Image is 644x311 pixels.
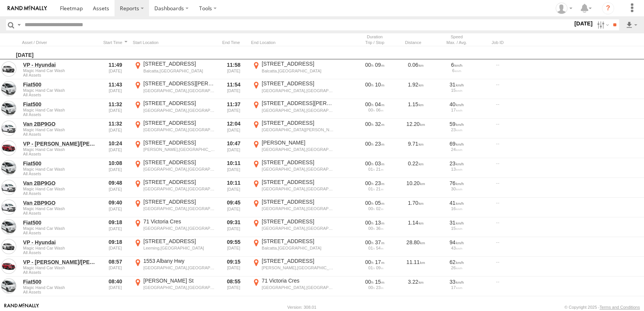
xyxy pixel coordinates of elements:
[23,88,97,93] span: Magic Hand Car Wash
[368,206,375,211] span: 00
[23,211,97,215] span: Filter Results to this Group
[375,121,385,127] span: 32
[133,277,216,295] label: Click to View Event Location
[262,127,333,132] div: [GEOGRAPHIC_DATA][PERSON_NAME][GEOGRAPHIC_DATA]
[439,121,474,127] div: 59
[600,305,640,309] a: Terms and Conditions
[564,305,640,309] div: © Copyright 2025 -
[101,218,130,236] div: 09:18 [DATE]
[439,226,474,231] div: 15
[368,167,375,171] span: 01
[251,60,335,79] label: Click to View Event Location
[439,219,474,226] div: 31
[143,277,215,284] div: [PERSON_NAME] St
[23,180,97,187] a: Van 2BP9GO
[397,179,435,197] div: 10.20
[143,198,215,205] div: [STREET_ADDRESS]
[23,239,97,246] a: VP - Hyundai
[23,206,97,211] span: Magic Hand Car Wash
[16,19,22,30] label: Search Query
[375,279,385,285] span: 15
[439,147,474,152] div: 24
[262,68,333,74] div: Balcatta,[GEOGRAPHIC_DATA]
[23,73,97,77] span: Filter Results to this Group
[439,206,474,211] div: 16
[101,100,130,118] div: 11:32 [DATE]
[23,121,97,127] a: Van 2BP9GO
[23,278,97,285] a: Fiat500
[101,238,130,256] div: 09:18 [DATE]
[219,277,248,295] div: 08:55 [DATE]
[251,100,335,118] label: Click to View Event Location
[368,187,375,191] span: 01
[439,180,474,187] div: 76
[23,171,97,176] span: Filter Results to this Group
[1,180,16,195] a: View Asset in Asset Management
[101,198,130,217] div: 09:40 [DATE]
[375,220,385,226] span: 13
[439,167,474,171] div: 13
[262,80,333,87] div: [STREET_ADDRESS]
[133,198,216,217] label: Click to View Event Location
[101,40,130,45] div: Click to Sort
[143,127,215,132] div: [GEOGRAPHIC_DATA],[GEOGRAPHIC_DATA]
[219,179,248,197] div: 10:11 [DATE]
[357,199,393,206] div: [301s] 22/09/2025 09:40 - 22/09/2025 09:45
[251,119,335,138] label: Click to View Event Location
[101,139,130,157] div: 10:24 [DATE]
[23,81,97,88] a: Fiat500
[439,68,474,73] div: 6
[262,277,333,284] div: 71 Victoria Cres
[479,40,517,45] div: Job ID
[101,119,130,138] div: 11:32 [DATE]
[133,218,216,236] label: Click to View Event Location
[23,152,97,156] span: Filter Results to this Group
[262,186,333,192] div: [GEOGRAPHIC_DATA],[GEOGRAPHIC_DATA]
[376,167,383,171] span: 21
[219,60,248,79] div: 11:58 [DATE]
[23,246,97,250] span: Magic Hand Car Wash
[365,279,374,285] span: 00
[143,265,215,270] div: [GEOGRAPHIC_DATA],[GEOGRAPHIC_DATA]
[262,119,333,126] div: [STREET_ADDRESS]
[219,159,248,177] div: 10:11 [DATE]
[375,180,385,186] span: 23
[439,88,474,93] div: 15
[365,200,374,206] span: 00
[376,265,383,270] span: 09
[1,278,16,294] a: View Asset in Asset Management
[22,40,98,45] div: Click to Sort
[439,246,474,250] div: 43
[133,60,216,79] label: Click to View Event Location
[262,245,333,251] div: Balcatta,[GEOGRAPHIC_DATA]
[262,238,333,245] div: [STREET_ADDRESS]
[23,270,97,275] span: Filter Results to this Group
[365,239,374,245] span: 00
[23,191,97,196] span: Filter Results to this Group
[143,60,215,67] div: [STREET_ADDRESS]
[1,199,16,215] a: View Asset in Asset Management
[368,226,375,231] span: 00
[133,179,216,197] label: Click to View Event Location
[368,285,375,290] span: 00
[262,179,333,185] div: [STREET_ADDRESS]
[133,119,216,138] label: Click to View Event Location
[23,250,97,255] span: Filter Results to this Group
[143,285,215,290] div: [GEOGRAPHIC_DATA],[GEOGRAPHIC_DATA]
[439,81,474,88] div: 31
[365,180,374,186] span: 00
[375,259,385,265] span: 17
[23,259,97,265] a: VP - [PERSON_NAME]/[PERSON_NAME]
[143,147,215,152] div: [PERSON_NAME],[GEOGRAPHIC_DATA]
[23,112,97,117] span: Filter Results to this Group
[439,127,474,132] div: 23
[143,179,215,185] div: [STREET_ADDRESS]
[101,159,130,177] div: 10:08 [DATE]
[23,290,97,294] span: Filter Results to this Group
[439,140,474,147] div: 69
[262,198,333,205] div: [STREET_ADDRESS]
[439,187,474,191] div: 30
[23,93,97,97] span: Filter Results to this Group
[219,80,248,98] div: 11:54 [DATE]
[23,101,97,108] a: Fiat500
